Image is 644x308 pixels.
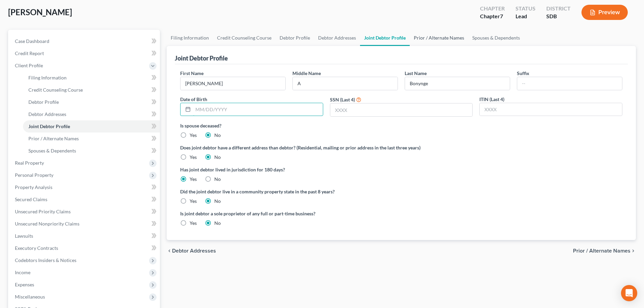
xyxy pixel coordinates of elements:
[480,13,505,20] div: Chapter
[15,294,45,300] span: Miscellaneous
[480,103,622,116] input: XXXX
[15,245,58,251] span: Executory Contracts
[23,133,160,145] a: Prior / Alternate Names
[330,103,473,116] input: XXXX
[214,198,221,205] label: No
[9,181,160,193] a: Property Analysis
[180,166,622,173] label: Has joint debtor lived in jurisdiction for 180 days?
[15,257,76,263] span: Codebtors Insiders & Notices
[167,248,216,254] button: chevron_left Debtor Addresses
[15,209,71,214] span: Unsecured Priority Claims
[180,122,622,129] label: Is spouse deceased?
[23,120,160,133] a: Joint Debtor Profile
[410,30,468,46] a: Prior / Alternate Names
[23,84,160,96] a: Credit Counseling Course
[276,30,314,46] a: Debtor Profile
[293,77,398,90] input: M.I
[9,193,160,206] a: Secured Claims
[172,248,216,254] span: Debtor Addresses
[517,77,622,90] input: --
[193,103,323,116] input: MM/DD/YYYY
[15,282,34,287] span: Expenses
[480,5,505,13] div: Chapter
[190,132,197,139] label: Yes
[9,242,160,254] a: Executory Contracts
[214,154,221,161] label: No
[213,30,276,46] a: Credit Counseling Course
[180,70,204,77] label: First Name
[517,70,529,77] label: Suffix
[180,144,622,151] label: Does joint debtor have a different address than debtor? (Residential, mailing or prior address in...
[9,230,160,242] a: Lawsuits
[9,218,160,230] a: Unsecured Nonpriority Claims
[9,47,160,60] a: Credit Report
[23,145,160,157] a: Spouses & Dependents
[479,96,504,103] label: ITIN (Last 4)
[28,75,67,80] span: Filing Information
[180,210,398,217] label: Is joint debtor a sole proprietor of any full or part-time business?
[581,5,628,20] button: Preview
[500,13,503,19] span: 7
[190,176,197,183] label: Yes
[28,123,70,129] span: Joint Debtor Profile
[28,87,83,93] span: Credit Counseling Course
[405,77,510,90] input: --
[546,5,571,13] div: District
[214,220,221,227] label: No
[190,198,197,205] label: Yes
[15,63,43,68] span: Client Profile
[15,221,79,227] span: Unsecured Nonpriority Claims
[15,233,33,239] span: Lawsuits
[8,7,72,17] span: [PERSON_NAME]
[516,5,535,13] div: Status
[15,196,47,202] span: Secured Claims
[167,248,172,254] i: chevron_left
[23,108,160,120] a: Debtor Addresses
[15,172,53,178] span: Personal Property
[15,184,52,190] span: Property Analysis
[314,30,360,46] a: Debtor Addresses
[180,188,622,195] label: Did the joint debtor live in a community property state in the past 8 years?
[292,70,321,77] label: Middle Name
[190,220,197,227] label: Yes
[181,77,285,90] input: --
[23,72,160,84] a: Filing Information
[167,30,213,46] a: Filing Information
[180,96,207,103] label: Date of Birth
[9,35,160,47] a: Case Dashboard
[15,160,44,166] span: Real Property
[28,148,76,153] span: Spouses & Dependents
[15,38,49,44] span: Case Dashboard
[468,30,524,46] a: Spouses & Dependents
[405,70,427,77] label: Last Name
[190,154,197,161] label: Yes
[214,176,221,183] label: No
[28,136,79,141] span: Prior / Alternate Names
[15,50,44,56] span: Credit Report
[360,30,410,46] a: Joint Debtor Profile
[15,269,30,275] span: Income
[573,248,636,254] button: Prior / Alternate Names chevron_right
[23,96,160,108] a: Debtor Profile
[330,96,355,103] label: SSN (Last 4)
[621,285,637,301] div: Open Intercom Messenger
[9,206,160,218] a: Unsecured Priority Claims
[214,132,221,139] label: No
[546,13,571,20] div: SDB
[175,54,228,62] div: Joint Debtor Profile
[28,111,66,117] span: Debtor Addresses
[573,248,630,254] span: Prior / Alternate Names
[516,13,535,20] div: Lead
[28,99,59,105] span: Debtor Profile
[630,248,636,254] i: chevron_right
